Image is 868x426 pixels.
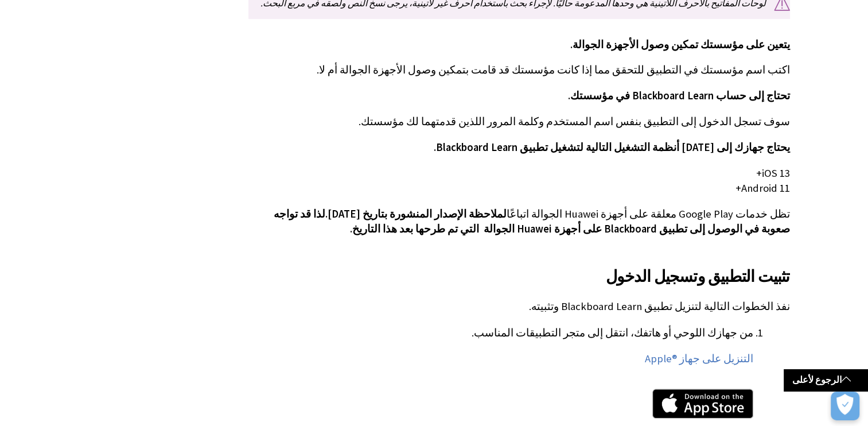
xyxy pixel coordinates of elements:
img: Apple App Store [652,389,753,419]
p: سوف تسجل الدخول إلى التطبيق بنفس اسم المستخدم وكلمة المرور اللذين قدمتهما لك مؤسستك. [248,114,790,129]
a: الرجوع لأعلى [784,369,868,390]
p: نفذ الخطوات التالية لتنزيل تطبيق Blackboard Learn وتثبيته. [248,299,790,314]
p: من جهازك اللوحي أو هاتفك، انتقل إلى متجر التطبيقات المناسب. [248,326,753,340]
h2: تثبيت التطبيق وتسجيل الدخول [248,250,790,288]
span: لملاحظة الإصدار المنشورة بتاريخ [DATE]. [325,207,507,220]
a: التنزيل على جهاز Apple®‎ [645,352,753,366]
span: يحتاج جهازك إلى [DATE] أنظمة التشغيل التالية لتشغيل تطبيق Blackboard Learn. [434,141,790,154]
span: لذا قد تواجه صعوبة في الوصول إلى تطبيق Blackboard على أجهزة Huawei الجوالة التي تم طرحها بعد هذا ... [274,207,790,235]
p: iOS 13+ Android 11+ [248,166,790,196]
p: اكتب اسم مؤسستك في التطبيق للتحقق مما إذا كانت مؤسستك قد قامت بتمكين وصول الأجهزة الجوالة أم لا. [248,63,790,78]
p: تظل خدمات Google Play معلقة على أجهزة Huawei الجوالة اتباعًا [248,207,790,237]
button: فتح التفضيلات [831,392,859,420]
span: تحتاج إلى حساب Blackboard Learn في مؤسستك. [568,89,790,102]
span: يتعين على مؤسستك تمكين وصول الأجهزة الجوالة. [570,38,790,51]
